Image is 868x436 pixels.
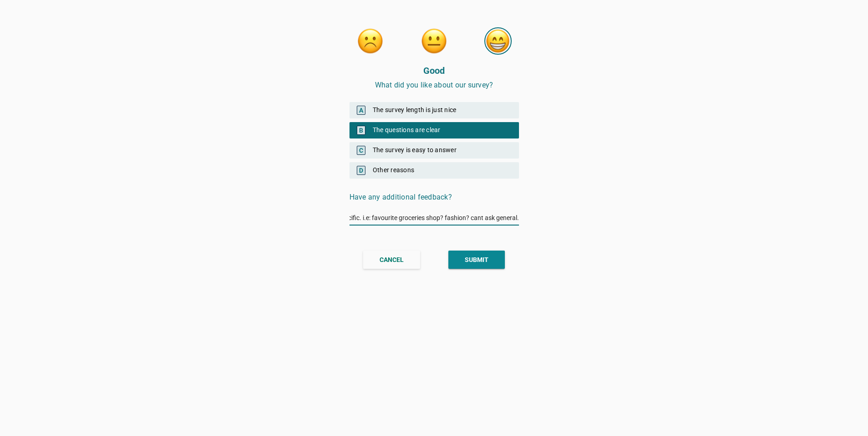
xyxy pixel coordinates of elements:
[349,102,519,118] div: The survey length is just nice
[448,251,505,269] button: SUBMIT
[349,142,519,159] div: The survey is easy to answer
[349,210,519,225] input: Type your Answer here
[357,166,365,175] span: D
[423,65,445,76] strong: Good
[349,162,519,179] div: Other reasons
[357,126,365,135] span: B
[357,106,365,115] span: A
[357,146,365,155] span: C
[465,255,488,265] div: SUBMIT
[380,255,404,265] div: CANCEL
[349,122,519,138] div: The questions are clear
[375,81,493,89] span: What did you like about our survey?
[363,251,420,269] button: CANCEL
[349,193,452,201] span: Have any additional feedback?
